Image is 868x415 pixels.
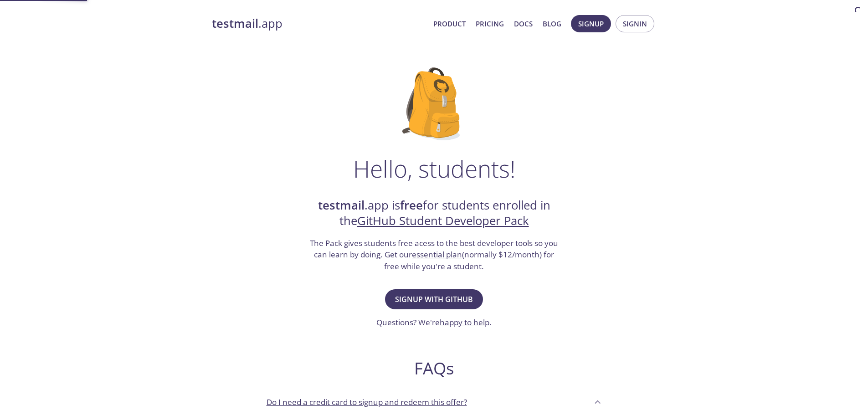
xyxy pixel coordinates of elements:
[376,317,492,328] h3: Questions? We're .
[400,197,423,213] strong: free
[514,18,533,30] a: Docs
[318,197,365,213] strong: testmail
[357,213,529,229] a: GitHub Student Developer Pack
[571,15,611,32] button: Signup
[259,389,609,414] div: Do I need a credit card to signup and redeem this offer?
[212,16,426,31] a: testmail.app
[309,198,560,229] h2: .app is for students enrolled in the
[385,289,483,309] button: Signup with GitHub
[440,317,489,328] a: happy to help
[309,237,560,272] h3: The Pack gives students free acess to the best developer tools so you can learn by doing. Get our...
[212,15,258,31] strong: testmail
[616,15,654,32] button: Signin
[353,155,515,182] h1: Hello, students!
[433,18,466,30] a: Product
[267,396,467,408] p: Do I need a credit card to signup and redeem this offer?
[402,67,466,140] img: github-student-backpack.png
[395,293,473,306] span: Signup with GitHub
[578,18,604,30] span: Signup
[543,18,561,30] a: Blog
[412,249,462,260] a: essential plan
[476,18,504,30] a: Pricing
[623,18,647,30] span: Signin
[259,358,609,379] h2: FAQs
